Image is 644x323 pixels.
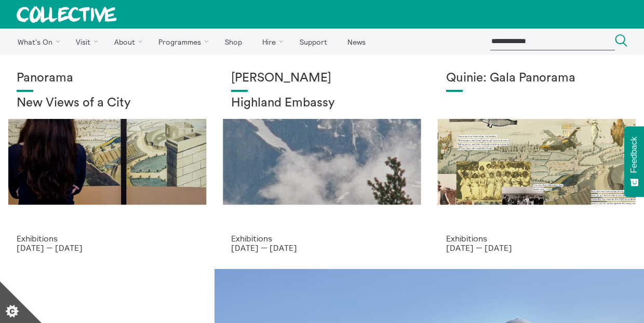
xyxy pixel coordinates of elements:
[17,243,198,252] p: [DATE] — [DATE]
[446,71,627,86] h1: Quinie: Gala Panorama
[17,71,198,86] h1: Panorama
[214,55,429,269] a: Solar wheels 17 [PERSON_NAME] Highland Embassy Exhibitions [DATE] — [DATE]
[629,137,639,173] span: Feedback
[231,96,412,111] h2: Highland Embassy
[8,29,65,55] a: What's On
[624,126,644,197] button: Feedback - Show survey
[231,243,412,252] p: [DATE] — [DATE]
[231,71,412,86] h1: [PERSON_NAME]
[290,29,336,55] a: Support
[446,243,627,252] p: [DATE] — [DATE]
[216,29,251,55] a: Shop
[446,234,627,243] p: Exhibitions
[17,96,198,111] h2: New Views of a City
[253,29,289,55] a: Hire
[338,29,374,55] a: News
[231,234,412,243] p: Exhibitions
[105,29,147,55] a: About
[17,234,198,243] p: Exhibitions
[430,55,644,269] a: Josie Vallely Quinie: Gala Panorama Exhibitions [DATE] — [DATE]
[67,29,103,55] a: Visit
[150,29,214,55] a: Programmes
